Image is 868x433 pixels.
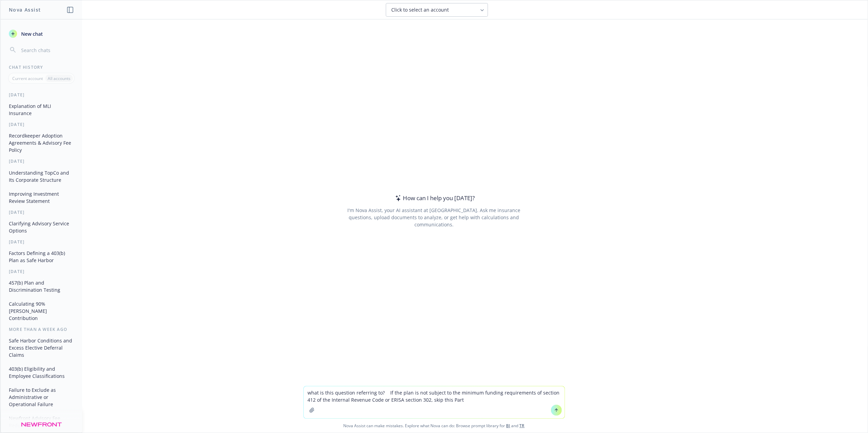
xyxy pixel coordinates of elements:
button: New chat [6,28,77,40]
div: [DATE] [1,92,82,98]
textarea: what is this question referring to? If the plan is not subject to the minimum funding requirement... [304,386,565,418]
div: Chat History [1,64,82,70]
a: TR [520,423,525,429]
h1: Nova Assist [9,6,41,13]
div: [DATE] [1,122,82,127]
button: Factors Defining a 403(b) Plan as Safe Harbor [6,247,77,266]
button: Improving Investment Review Statement [6,188,77,207]
span: Nova Assist can make mistakes. Explore what Nova can do: Browse prompt library for and [3,419,865,433]
button: Safe Harbor Conditions and Excess Elective Deferral Claims [6,335,77,360]
button: Newfront Advisory Fee Reduction Options [6,413,77,431]
span: New chat [20,30,43,37]
button: Explanation of MLI Insurance [6,100,77,119]
div: How can I help you [DATE]? [393,194,475,203]
button: Recordkeeper Adoption Agreements & Advisory Fee Policy [6,130,77,156]
div: [DATE] [1,239,82,245]
input: Search chats [20,45,74,55]
p: Current account [12,76,43,81]
button: Click to select an account [386,3,488,17]
button: Understanding TopCo and Its Corporate Structure [6,167,77,186]
button: Failure to Exclude as Administrative or Operational Failure [6,384,77,410]
div: I'm Nova Assist, your AI assistant at [GEOGRAPHIC_DATA]. Ask me insurance questions, upload docum... [338,207,530,228]
div: [DATE] [1,269,82,274]
span: Click to select an account [392,6,449,13]
button: 457(b) Plan and Discrimination Testing [6,277,77,295]
button: 403(b) Eligibility and Employee Classifications [6,363,77,382]
div: [DATE] [1,209,82,215]
button: Clarifying Advisory Service Options [6,218,77,236]
button: Calculating 90% [PERSON_NAME] Contribution [6,298,77,324]
a: BI [506,423,510,429]
div: More than a week ago [1,326,82,332]
div: [DATE] [1,158,82,164]
p: All accounts [48,76,70,81]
